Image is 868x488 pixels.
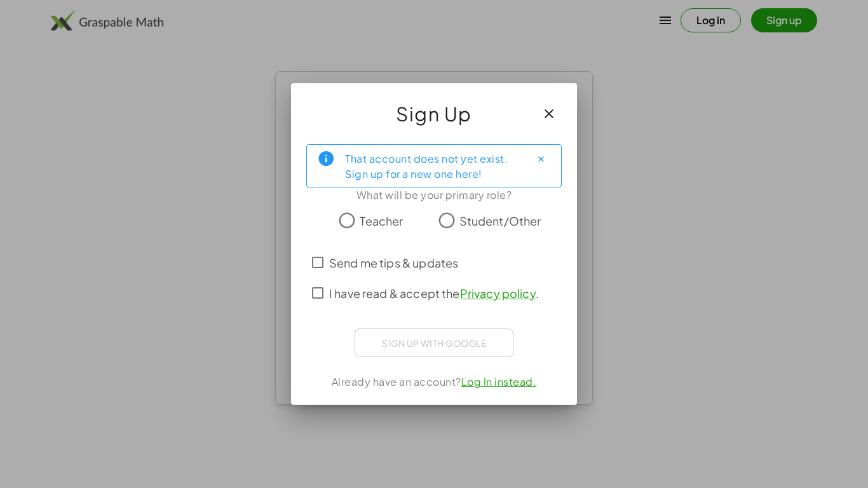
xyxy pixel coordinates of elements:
[306,187,562,203] div: What will be your primary role?
[306,374,562,390] div: Already have an account?
[459,212,541,229] span: Student/Other
[329,285,539,302] span: I have read & accept the .
[461,375,537,388] a: Log In instead.
[460,286,536,301] a: Privacy policy
[531,149,551,169] button: Close
[360,212,403,229] span: Teacher
[345,150,520,182] div: That account does not yet exist. Sign up for a new one here!
[329,254,458,271] span: Send me tips & updates
[396,98,472,129] span: Sign Up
